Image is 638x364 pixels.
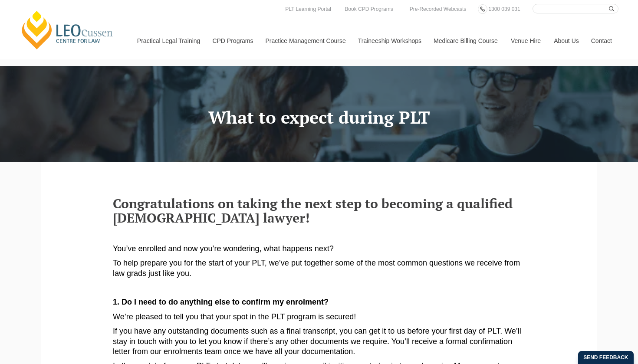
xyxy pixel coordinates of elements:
[427,22,504,59] a: Medicare Billing Course
[113,312,356,321] span: We’re pleased to tell you that your spot in the PLT program is secured!
[585,22,618,59] a: Contact
[486,4,522,14] a: 1300 039 031
[113,298,329,306] strong: 1. Do I need to do anything else to confirm my enrolment?
[113,244,334,253] span: You’ve enrolled and now you’re wondering, what happens next?
[283,4,333,14] a: PLT Learning Portal
[20,10,115,50] a: [PERSON_NAME] Centre for Law
[48,108,590,127] h1: What to expect during PLT
[408,4,469,14] a: Pre-Recorded Webcasts
[580,306,616,342] iframe: LiveChat chat widget
[547,22,585,59] a: About Us
[352,22,427,59] a: Traineeship Workshops
[488,6,520,12] span: 1300 039 031
[113,259,520,277] span: To help prepare you for the start of your PLT, we’ve put together some of the most common questio...
[131,22,206,59] a: Practical Legal Training
[113,327,521,356] span: If you have any outstanding documents such as a final transcript, you can get it to us before you...
[259,22,352,59] a: Practice Management Course
[504,22,547,59] a: Venue Hire
[342,4,395,14] a: Book CPD Programs
[113,195,513,226] strong: Congratulations on taking the next step to becoming a qualified [DEMOGRAPHIC_DATA] lawyer!
[206,22,259,59] a: CPD Programs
